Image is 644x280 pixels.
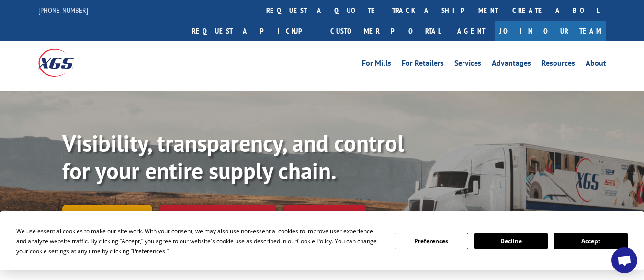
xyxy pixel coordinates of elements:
a: For Mills [362,59,391,70]
a: About [586,59,606,70]
a: [PHONE_NUMBER] [38,5,88,15]
a: Request a pickup [185,21,323,41]
div: Open chat [611,247,637,273]
a: Calculate transit time [160,205,276,225]
a: Agent [448,21,495,41]
a: Customer Portal [323,21,448,41]
span: Cookie Policy [297,237,332,245]
button: Preferences [395,233,468,249]
b: Visibility, transparency, and control for your entire supply chain. [62,128,404,186]
a: Services [454,59,481,70]
a: For Retailers [402,59,444,70]
a: Advantages [492,59,531,70]
a: XGS ASSISTANT [284,205,366,225]
div: We use essential cookies to make our site work. With your consent, we may also use non-essential ... [16,226,383,256]
button: Accept [554,233,627,249]
a: Join Our Team [495,21,606,41]
a: Track shipment [62,205,152,225]
span: Preferences [133,247,165,255]
button: Decline [474,233,548,249]
a: Resources [542,59,575,70]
